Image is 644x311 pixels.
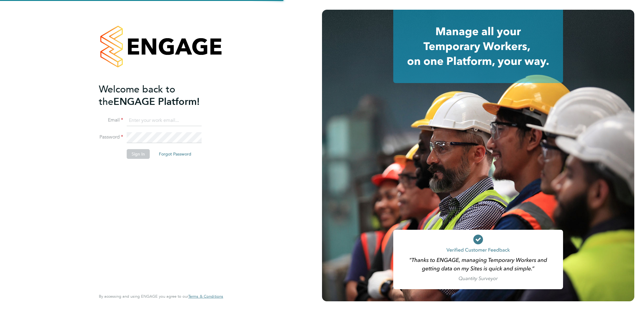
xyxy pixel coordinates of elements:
[154,149,196,159] button: Forgot Password
[99,83,175,108] span: Welcome back to the
[99,134,123,140] label: Password
[99,117,123,123] label: Email
[188,294,223,299] span: Terms & Conditions
[188,294,223,299] a: Terms & Conditions
[99,294,223,299] span: By accessing and using ENGAGE you agree to our
[99,83,217,108] h2: ENGAGE Platform!
[127,149,150,159] button: Sign In
[127,115,202,126] input: Enter your work email...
